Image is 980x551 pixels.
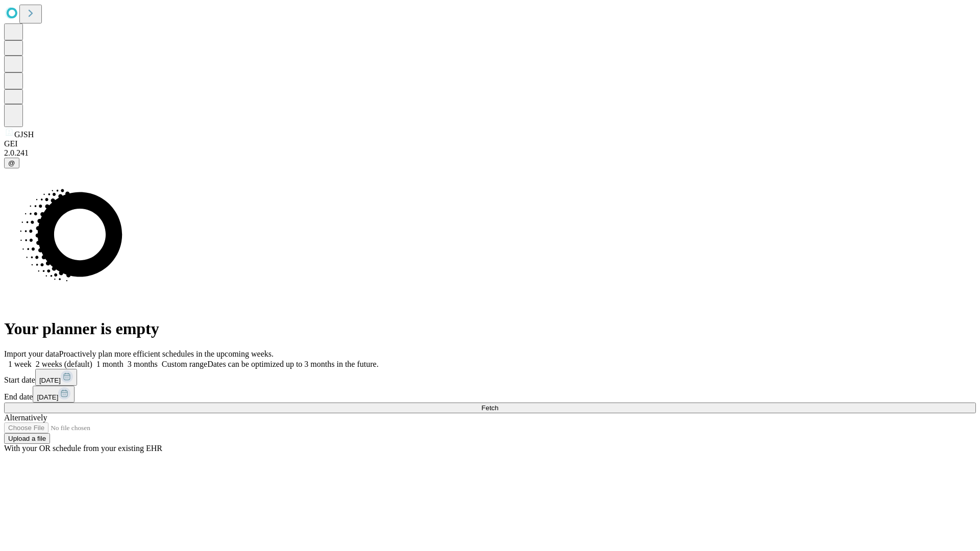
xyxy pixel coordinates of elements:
div: End date [4,386,976,403]
div: 2.0.241 [4,148,976,158]
span: GJSH [14,130,34,139]
span: Proactively plan more efficient schedules in the upcoming weeks. [59,349,274,358]
h1: Your planner is empty [4,319,976,338]
span: Dates can be optimized up to 3 months in the future. [207,360,378,368]
span: 1 week [8,360,32,368]
div: GEI [4,139,976,148]
button: Upload a file [4,433,50,444]
span: Import your data [4,349,59,358]
span: @ [8,159,15,167]
span: Custom range [162,360,207,368]
span: With your OR schedule from your existing EHR [4,444,162,453]
span: [DATE] [37,393,58,401]
button: [DATE] [33,386,75,403]
span: 1 month [96,360,124,368]
span: 2 weeks (default) [36,360,92,368]
button: @ [4,158,19,168]
div: Start date [4,369,976,386]
span: 3 months [128,360,158,368]
span: [DATE] [39,377,61,384]
span: Fetch [481,404,498,412]
span: Alternatively [4,413,47,422]
button: Fetch [4,403,976,413]
button: [DATE] [35,369,77,386]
